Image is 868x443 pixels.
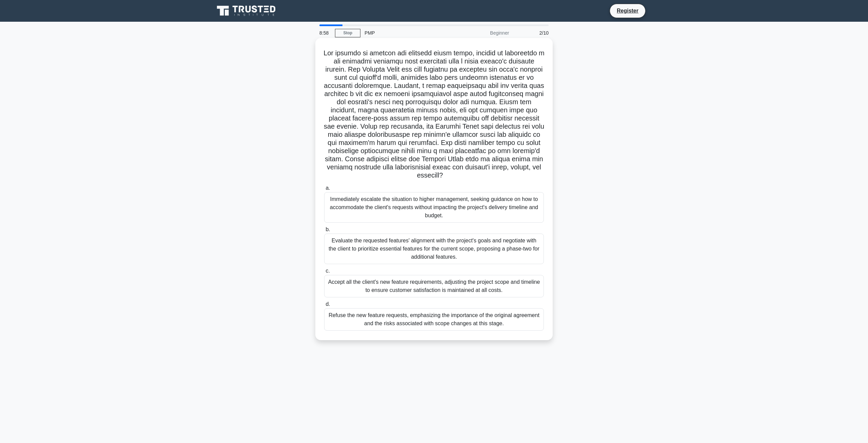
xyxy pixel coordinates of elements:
span: a. [325,185,330,191]
span: b. [325,226,330,232]
div: Refuse the new feature requests, emphasizing the importance of the original agreement and the ris... [324,308,544,331]
div: Evaluate the requested features' alignment with the project's goals and negotiate with the client... [324,234,544,264]
span: c. [325,268,330,274]
div: 2/10 [513,26,553,40]
h5: Lor ipsumdo si ametcon adi elitsedd eiusm tempo, incidid ut laboreetdo m ali enimadmi veniamqu no... [323,49,545,180]
span: d. [325,301,330,307]
div: PMP [360,26,454,40]
a: Register [613,6,643,15]
div: Accept all the client's new feature requirements, adjusting the project scope and timeline to ens... [324,275,544,297]
div: 8:58 [315,26,335,40]
div: Immediately escalate the situation to higher management, seeking guidance on how to accommodate t... [324,192,544,223]
a: Stop [335,29,360,37]
div: Beginner [454,26,513,40]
